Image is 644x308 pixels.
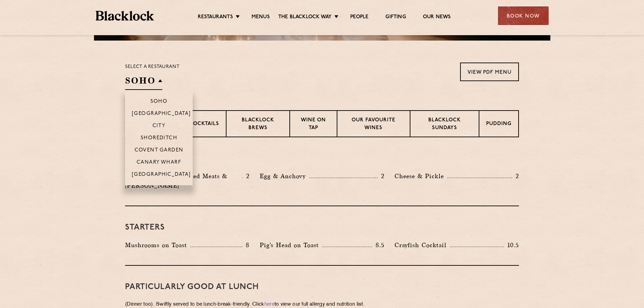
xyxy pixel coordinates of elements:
[125,63,180,71] p: Select a restaurant
[278,14,332,21] a: The Blacklock Way
[350,14,368,21] a: People
[132,111,191,118] p: [GEOGRAPHIC_DATA]
[141,135,177,142] p: Shoreditch
[125,75,162,90] h2: SOHO
[252,14,270,21] a: Menus
[242,241,249,250] p: 8
[243,172,249,181] p: 2
[512,172,519,181] p: 2
[135,147,184,154] p: Covent Garden
[260,171,309,181] p: Egg & Anchovy
[504,241,519,250] p: 10.5
[150,99,168,105] p: Soho
[344,117,403,133] p: Our favourite wines
[132,172,191,179] p: [GEOGRAPHIC_DATA]
[260,240,322,250] p: Pig's Head on Toast
[486,120,511,129] p: Pudding
[395,171,447,181] p: Cheese & Pickle
[498,6,549,25] div: Book Now
[264,302,275,307] a: here
[96,11,154,21] img: BL_Textured_Logo-footer-cropped.svg
[233,117,283,133] p: Blacklock Brews
[198,14,233,21] a: Restaurants
[189,120,219,129] p: Cocktails
[385,14,406,21] a: Gifting
[137,160,181,166] p: Canary Wharf
[423,14,451,21] a: Our News
[378,172,384,181] p: 2
[125,223,519,232] h3: Starters
[395,240,450,250] p: Crayfish Cocktail
[372,241,384,250] p: 8.5
[152,123,166,130] p: City
[125,240,190,250] p: Mushrooms on Toast
[417,117,472,133] p: Blacklock Sundays
[297,117,330,133] p: Wine on Tap
[125,283,519,291] h3: PARTICULARLY GOOD AT LUNCH
[125,154,519,163] h3: Pre Chop Bites
[460,63,519,81] a: View PDF Menu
